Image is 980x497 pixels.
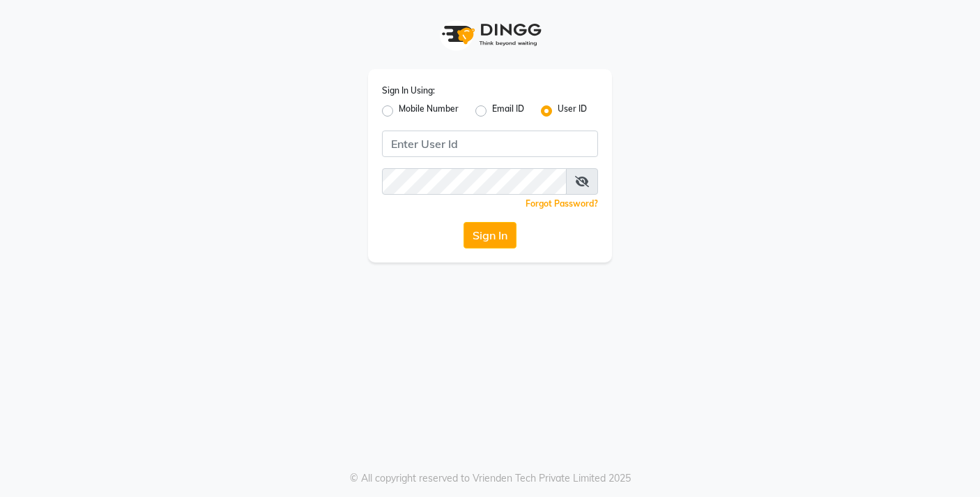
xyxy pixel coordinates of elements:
[434,14,546,55] img: logo1.svg
[526,198,598,209] a: Forgot Password?
[558,103,587,119] label: User ID
[382,84,435,97] label: Sign In Using:
[464,222,516,248] button: Sign In
[382,131,598,157] input: Username
[399,103,459,119] label: Mobile Number
[382,168,567,195] input: Username
[492,103,524,119] label: Email ID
